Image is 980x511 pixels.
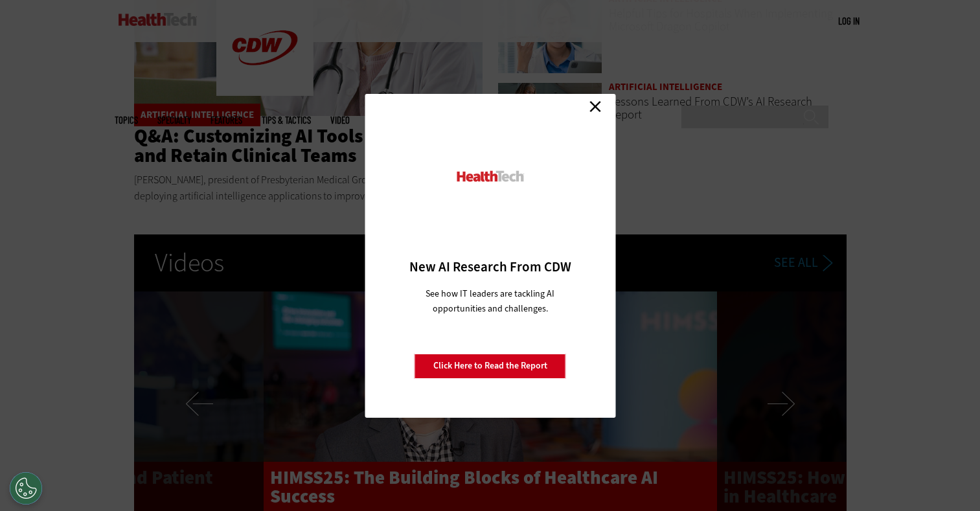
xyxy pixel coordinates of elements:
a: Close [586,97,605,117]
button: Open Preferences [10,472,42,505]
h3: New AI Research From CDW [387,258,593,276]
p: See how IT leaders are tackling AI opportunities and challenges. [410,286,570,316]
div: Cookies Settings [10,472,42,505]
a: Click Here to Read the Report [415,354,566,378]
img: HealthTech_0.png [455,170,525,183]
